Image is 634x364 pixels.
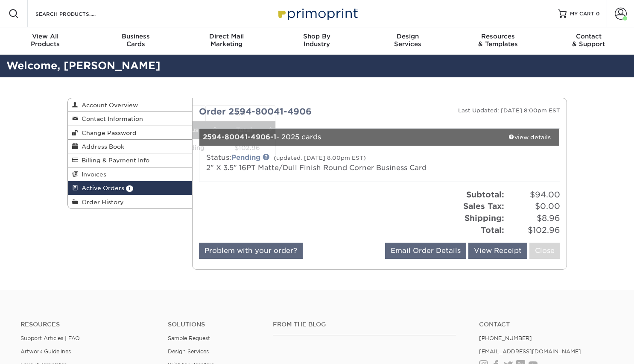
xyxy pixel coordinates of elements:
[68,167,193,181] a: Invoices
[453,32,543,40] span: Resources
[68,112,193,126] a: Contact Information
[68,195,193,208] a: Order History
[126,185,133,192] span: 1
[78,171,106,178] span: Invoices
[275,4,360,23] img: Primoprint
[181,27,272,55] a: Direct MailMarketing
[507,200,560,212] span: $0.00
[199,129,500,146] div: - 2025 cards
[479,335,532,341] a: [PHONE_NUMBER]
[78,157,149,164] span: Billing & Payment Info
[78,199,124,205] span: Order History
[231,153,260,161] a: Pending
[193,105,380,118] div: Order 2594-80041-4906
[481,225,504,235] strong: Total:
[362,27,453,55] a: DesignServices
[68,98,193,112] a: Account Overview
[91,32,181,48] div: Cards
[507,212,560,224] span: $8.96
[385,243,466,259] a: Email Order Details
[362,32,453,48] div: Services
[479,348,581,355] a: [EMAIL_ADDRESS][DOMAIN_NAME]
[362,32,453,40] span: Design
[181,32,272,40] span: Direct Mail
[453,32,543,48] div: & Templates
[466,190,504,199] strong: Subtotal:
[68,126,193,140] a: Change Password
[78,129,137,136] span: Change Password
[168,348,209,355] a: Design Services
[78,143,124,150] span: Address Book
[479,321,614,328] a: Contact
[507,189,560,201] span: $94.00
[570,10,594,18] span: MY CART
[168,321,260,328] h4: Solutions
[543,32,634,40] span: Contact
[200,153,439,173] div: Status:
[206,164,427,172] a: 2" X 3.5" 16PT Matte/Dull Finish Round Corner Business Card
[529,243,560,259] a: Close
[78,115,143,122] span: Contact Information
[500,129,560,146] a: view details
[458,107,560,114] small: Last Updated: [DATE] 8:00pm EST
[203,133,276,141] strong: 2594-80041-4906-1
[596,11,600,17] span: 0
[181,32,272,48] div: Marketing
[35,9,118,19] input: SEARCH PRODUCTS.....
[273,321,456,328] h4: From the Blog
[272,32,362,40] span: Shop By
[91,27,181,55] a: BusinessCards
[272,32,362,48] div: Industry
[543,32,634,48] div: & Support
[463,201,504,211] strong: Sales Tax:
[168,335,210,341] a: Sample Request
[20,335,80,341] a: Support Articles | FAQ
[272,27,362,55] a: Shop ByIndustry
[68,181,193,195] a: Active Orders 1
[465,213,504,223] strong: Shipping:
[68,153,193,167] a: Billing & Payment Info
[500,133,560,141] div: view details
[199,243,303,259] a: Problem with your order?
[453,27,543,55] a: Resources& Templates
[543,27,634,55] a: Contact& Support
[68,140,193,153] a: Address Book
[274,155,366,161] small: (updated: [DATE] 8:00pm EST)
[20,348,71,355] a: Artwork Guidelines
[78,185,124,191] span: Active Orders
[507,224,560,236] span: $102.96
[468,243,527,259] a: View Receipt
[20,321,155,328] h4: Resources
[91,32,181,40] span: Business
[78,102,138,109] span: Account Overview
